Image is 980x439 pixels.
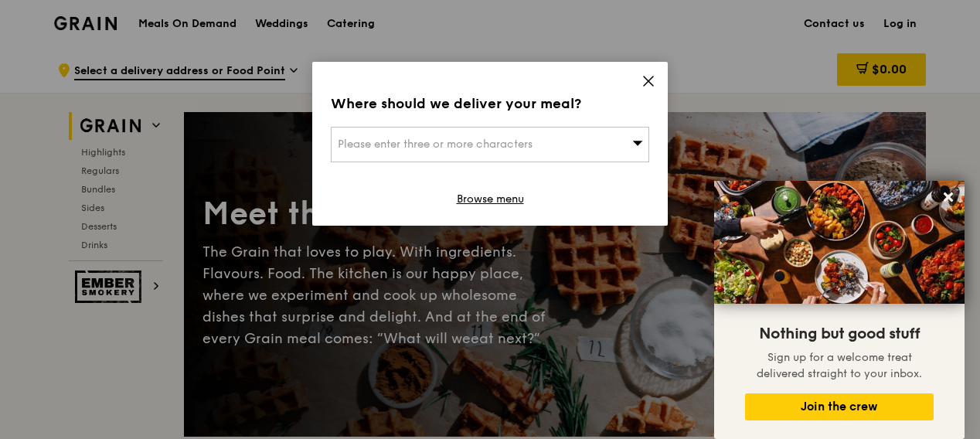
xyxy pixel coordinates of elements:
[338,138,533,151] span: Please enter three or more characters
[331,93,649,114] div: Where should we deliver your meal?
[936,185,961,209] button: Close
[757,351,922,380] span: Sign up for a welcome treat delivered straight to your inbox.
[714,181,965,304] img: DSC07876-Edit02-Large.jpeg
[745,393,934,420] button: Join the crew
[457,192,524,207] a: Browse menu
[759,325,920,343] span: Nothing but good stuff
